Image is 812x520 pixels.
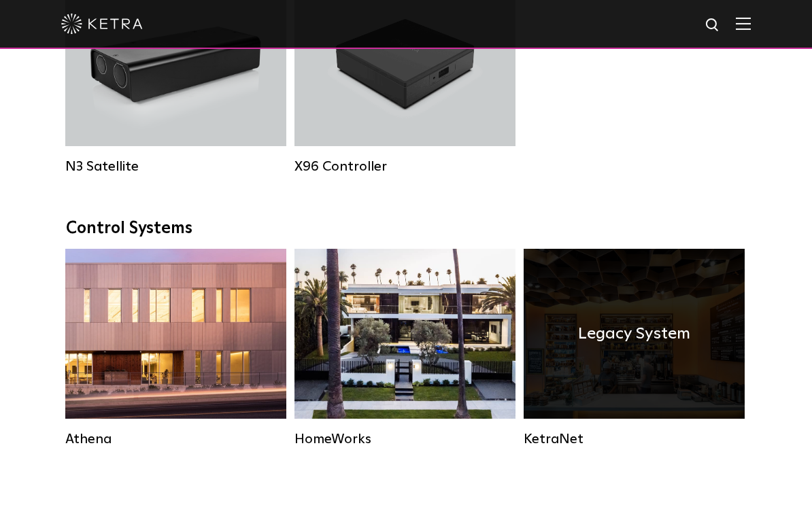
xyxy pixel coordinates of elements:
h4: Legacy System [578,321,690,347]
div: KetraNet [524,431,745,447]
div: Athena [65,431,286,447]
a: HomeWorks Residential Solution [294,249,515,446]
div: HomeWorks [294,431,515,447]
div: N3 Satellite [65,158,286,175]
img: Hamburger%20Nav.svg [736,17,751,30]
div: Control Systems [66,219,746,239]
img: search icon [705,17,722,34]
div: X96 Controller [294,158,515,175]
img: ketra-logo-2019-white [61,14,143,34]
a: KetraNet Legacy System [524,249,745,446]
a: Athena Commercial Solution [65,249,286,446]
